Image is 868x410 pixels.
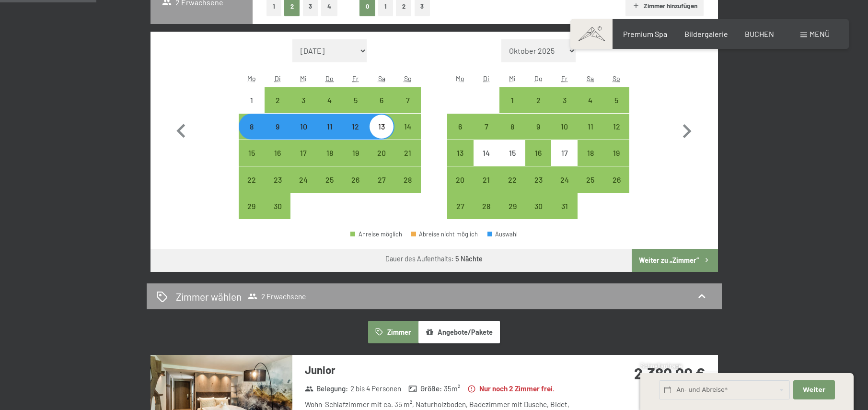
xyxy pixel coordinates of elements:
div: Anreise möglich [525,166,551,192]
div: Anreise möglich [525,114,551,140]
button: Weiter zu „Zimmer“ [632,249,718,272]
div: Sat Oct 25 2025 [578,166,603,192]
div: Tue Oct 21 2025 [474,166,499,192]
div: 16 [526,149,550,173]
div: Anreise möglich [394,114,420,140]
div: Anreise möglich [578,140,603,166]
span: 2 Erwachsene [248,292,306,301]
div: Thu Sep 18 2025 [317,140,343,166]
div: Mon Oct 13 2025 [447,140,473,166]
strong: Belegung : [305,384,348,394]
div: 17 [552,149,576,173]
div: Thu Sep 25 2025 [317,166,343,192]
div: Tue Sep 16 2025 [265,140,290,166]
div: Sun Oct 12 2025 [603,114,629,140]
div: Wed Oct 22 2025 [499,166,525,192]
div: Fri Sep 19 2025 [343,140,369,166]
div: 4 [318,96,342,120]
div: Anreise möglich [265,193,290,219]
div: 27 [448,202,472,226]
div: Anreise möglich [394,140,420,166]
div: Sun Sep 28 2025 [394,166,420,192]
div: 6 [448,123,472,147]
div: Wed Sep 03 2025 [290,87,316,113]
div: Wed Sep 24 2025 [290,166,316,192]
div: 18 [579,149,602,173]
div: Anreise möglich [317,140,343,166]
a: Premium Spa [623,29,667,38]
h3: Junior [305,363,590,377]
div: Thu Oct 09 2025 [525,114,551,140]
span: 35 m² [444,384,460,394]
div: Anreise möglich [369,114,394,140]
abbr: Dienstag [483,74,489,82]
div: Anreise möglich [551,114,577,140]
div: Anreise möglich [525,193,551,219]
div: Anreise nicht möglich [499,140,525,166]
div: 29 [500,202,524,226]
div: Anreise möglich [265,140,290,166]
abbr: Dienstag [275,74,281,82]
button: Weiter [793,380,834,400]
div: Abreise nicht möglich [411,231,478,237]
div: Anreise möglich [499,193,525,219]
div: Auswahl [487,231,518,237]
div: Fri Oct 31 2025 [551,193,577,219]
abbr: Donnerstag [325,74,334,82]
div: Sat Sep 13 2025 [369,114,394,140]
div: Anreise möglich [525,87,551,113]
div: Anreise möglich [447,193,473,219]
strong: Größe : [408,384,442,394]
abbr: Montag [456,74,464,82]
div: Sun Sep 21 2025 [394,140,420,166]
div: 9 [526,123,550,147]
div: Sat Sep 27 2025 [369,166,394,192]
div: Anreise möglich [447,114,473,140]
div: 1 [240,96,264,120]
div: 4 [579,96,602,120]
div: Anreise möglich [474,193,499,219]
div: Sun Oct 19 2025 [603,140,629,166]
div: 28 [475,202,498,226]
div: Anreise möglich [343,114,369,140]
div: 23 [526,176,550,200]
div: 20 [370,149,393,173]
div: Anreise möglich [343,87,369,113]
div: 29 [240,202,264,226]
div: Anreise möglich [603,166,629,192]
div: 12 [344,123,368,147]
div: 11 [318,123,342,147]
div: 24 [552,176,576,200]
div: 21 [475,176,498,200]
div: 14 [395,123,419,147]
div: 3 [552,96,576,120]
div: Tue Oct 07 2025 [474,114,499,140]
h2: Zimmer wählen [176,290,242,304]
div: Fri Sep 05 2025 [343,87,369,113]
button: Angebote/Pakete [418,321,500,343]
div: Dauer des Aufenthalts: [385,254,483,264]
div: Anreise möglich [317,114,343,140]
div: 7 [395,96,419,120]
div: 25 [318,176,342,200]
div: Anreise möglich [551,166,577,192]
div: 19 [604,149,628,173]
div: Anreise möglich [603,114,629,140]
div: 14 [475,149,498,173]
div: Sun Oct 05 2025 [603,87,629,113]
div: Anreise möglich [394,166,420,192]
div: Fri Sep 12 2025 [343,114,369,140]
div: 5 [604,96,628,120]
div: 28 [395,176,419,200]
div: 15 [500,149,524,173]
div: 18 [318,149,342,173]
a: BUCHEN [745,29,774,38]
div: Fri Sep 26 2025 [343,166,369,192]
div: 12 [604,123,628,147]
div: Anreise möglich [499,87,525,113]
div: Anreise möglich [290,166,316,192]
a: Bildergalerie [684,29,728,38]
